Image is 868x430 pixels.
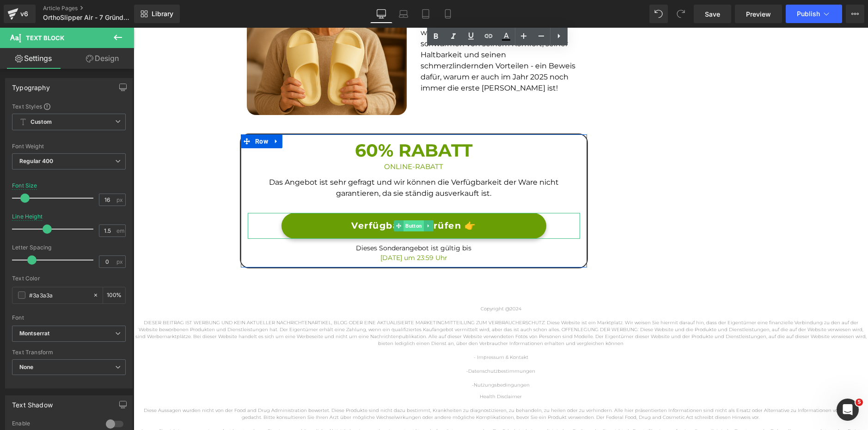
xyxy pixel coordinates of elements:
b: Custom [31,118,52,126]
button: Undo [649,5,668,23]
span: Row [119,107,137,121]
div: Text Color [12,275,126,282]
i: Montserrat [19,330,49,338]
span: Save [705,9,720,19]
b: None [19,363,34,370]
div: Typography [12,79,50,91]
span: Dieses Sonderangebot ist gültig bis [222,216,338,224]
a: Nutzungsbedingungen [340,354,396,360]
iframe: Intercom live chat [837,399,859,421]
div: v6 [18,8,30,20]
a: Preview [735,5,782,23]
a: Datenschutzbestimmungen [335,340,402,346]
a: Tablet [415,5,437,23]
div: Line Height [12,213,43,220]
span: em [116,228,124,234]
span: Library [152,10,173,18]
a: v6 [4,5,36,23]
span: Verfügbarkeit prüfen 👉 [218,192,342,205]
a: Desktop [370,5,392,23]
button: Redo [672,5,690,23]
a: Design [69,48,136,69]
span: Button [270,193,290,204]
span: Publish [797,10,820,18]
span: [DATE] um 23:59 Uhr [247,226,314,234]
a: Article Pages [43,5,149,12]
a: - Impressum & Kontakt [340,327,395,333]
div: Font Weight [12,143,126,150]
span: Das Angebot ist sehr gefragt und wir können die Verfügbarkeit der Ware nicht garantieren, da sie ... [135,150,425,170]
span: Preview [746,9,771,19]
div: Letter Spacing [12,244,126,251]
a: Expand / Collapse [290,193,300,204]
div: Text Shadow [12,396,53,409]
a: Verfügbarkeit prüfen 👉 [148,185,412,212]
div: Text Styles [12,103,126,110]
span: ONLINE-RABATT [251,134,310,143]
a: New Library [134,5,180,23]
span: px [116,259,124,265]
div: Text Transform [12,349,126,356]
div: Font Size [12,182,37,189]
div: % [103,287,125,303]
span: px [116,197,124,203]
div: Font [12,315,126,321]
h3: 60% RABATT [114,111,446,134]
span: - [338,354,396,360]
button: More [846,5,864,23]
span: 5 [856,399,863,406]
a: Laptop [392,5,415,23]
a: Mobile [437,5,459,23]
span: Text Block [26,34,64,42]
div: Enable [12,420,97,430]
a: Expand / Collapse [137,107,149,121]
button: Publish [786,5,842,23]
span: OrthoSlipper Air - 7 Gründe Adv [43,14,132,21]
input: Color [29,290,88,300]
b: Regular 400 [19,157,54,164]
